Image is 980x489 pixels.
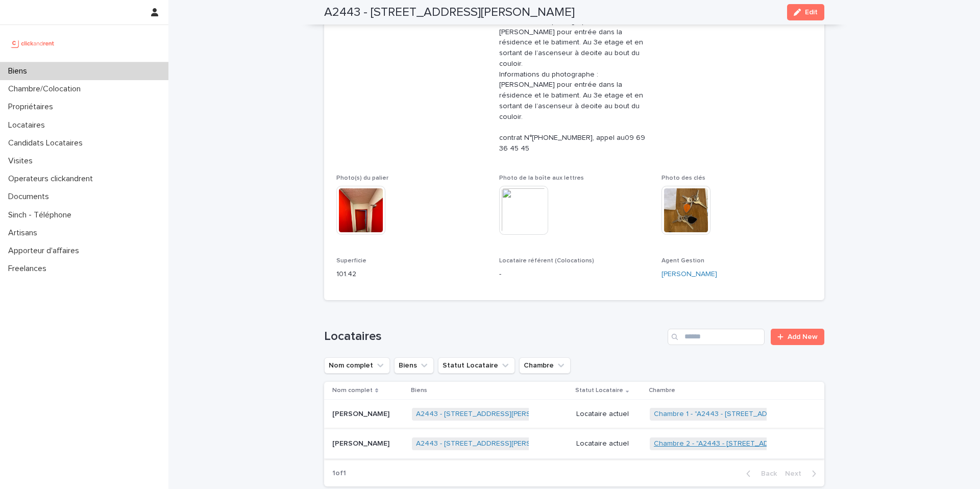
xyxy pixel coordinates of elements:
[4,138,91,148] p: Candidats Locataires
[4,264,55,274] p: Freelances
[336,269,487,280] p: 101.42
[661,269,717,280] a: [PERSON_NAME]
[324,400,824,429] tr: [PERSON_NAME][PERSON_NAME] A2443 - [STREET_ADDRESS][PERSON_NAME] Locataire actuelChambre 1 - "A24...
[499,258,594,264] span: Locataire référent (Colocations)
[324,461,354,486] p: 1 of 1
[332,385,373,396] p: Nom complet
[787,4,824,20] button: Edit
[785,470,807,477] span: Next
[781,469,824,478] button: Next
[438,357,515,374] button: Statut Locataire
[324,357,390,374] button: Nom complet
[324,5,575,20] h2: A2443 - [STREET_ADDRESS][PERSON_NAME]
[499,269,650,280] p: -
[499,175,584,181] span: Photo de la boîte aux lettres
[805,9,818,16] span: Edit
[4,66,35,76] p: Biens
[4,246,87,256] p: Apporteur d'affaires
[4,228,45,238] p: Artisans
[738,469,781,478] button: Back
[4,120,53,130] p: Locataires
[654,439,852,448] a: Chambre 2 - "A2443 - [STREET_ADDRESS][PERSON_NAME]"
[416,439,567,448] a: A2443 - [STREET_ADDRESS][PERSON_NAME]
[4,210,80,220] p: Sinch - Téléphone
[394,357,434,374] button: Biens
[336,175,388,181] span: Photo(s) du palier
[576,410,642,419] p: Locataire actuel
[4,84,89,94] p: Chambre/Colocation
[576,439,642,448] p: Locataire actuel
[4,102,61,112] p: Propriétaires
[668,329,765,345] input: Search
[519,357,571,374] button: Chambre
[332,408,391,419] p: [PERSON_NAME]
[661,175,705,181] span: Photo des clés
[649,385,675,396] p: Chambre
[755,470,777,477] span: Back
[575,385,623,396] p: Statut Locataire
[4,156,41,166] p: Visites
[324,429,824,458] tr: [PERSON_NAME][PERSON_NAME] A2443 - [STREET_ADDRESS][PERSON_NAME] Locataire actuelChambre 2 - "A24...
[324,329,664,344] h1: Locataires
[4,192,57,202] p: Documents
[771,329,824,345] a: Add New
[4,174,101,184] p: Operateurs clickandrent
[336,258,366,264] span: Superficie
[332,437,391,448] p: [PERSON_NAME]
[411,385,427,396] p: Biens
[8,33,58,54] img: UCB0brd3T0yccxBKYDjQ
[416,410,567,419] a: A2443 - [STREET_ADDRESS][PERSON_NAME]
[661,258,704,264] span: Agent Gestion
[788,333,818,340] span: Add New
[654,410,850,419] a: Chambre 1 - "A2443 - [STREET_ADDRESS][PERSON_NAME]"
